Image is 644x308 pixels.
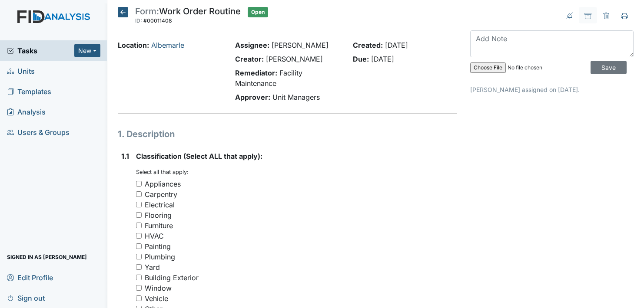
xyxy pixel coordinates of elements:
input: Carpentry [136,191,142,197]
div: Furniture [145,220,173,231]
div: Yard [145,262,160,272]
label: 1.1 [121,151,129,161]
input: Vehicle [136,295,142,301]
span: Classification (Select ALL that apply): [136,152,262,161]
div: Carpentry [145,189,177,200]
div: Window [145,283,172,293]
div: Work Order Routine [135,7,241,26]
span: Open [248,7,268,17]
span: [PERSON_NAME] [272,41,329,49]
a: Albemarle [151,41,184,49]
input: Furniture [136,223,142,228]
span: [PERSON_NAME] [266,55,323,63]
span: Analysis [7,105,46,118]
input: Yard [136,264,142,270]
strong: Remediator: [235,69,277,77]
div: Painting [145,241,171,252]
input: HVAC [136,233,142,239]
span: Edit Profile [7,271,53,284]
div: Electrical [145,200,175,210]
input: Window [136,285,142,291]
input: Plumbing [136,254,142,259]
span: Form: [135,6,159,16]
input: Painting [136,243,142,249]
button: New [74,44,100,57]
span: Users & Groups [7,125,70,139]
div: Flooring [145,210,172,220]
span: [DATE] [385,41,408,49]
p: [PERSON_NAME] assigned on [DATE]. [470,85,634,94]
strong: Due: [353,55,369,63]
span: Templates [7,85,51,98]
strong: Assignee: [235,41,269,49]
small: Select all that apply: [136,169,189,175]
input: Save [591,61,627,74]
span: Sign out [7,291,45,305]
span: Signed in as [PERSON_NAME] [7,250,87,264]
div: Appliances [145,179,181,189]
input: Appliances [136,181,142,187]
div: HVAC [145,231,164,241]
div: Plumbing [145,252,175,262]
input: Flooring [136,212,142,218]
strong: Approver: [235,93,270,102]
span: #00011408 [143,17,172,24]
span: Units [7,64,35,78]
div: Vehicle [145,293,168,304]
span: [DATE] [371,55,394,63]
a: Tasks [7,46,74,56]
span: Unit Managers [272,93,320,102]
strong: Location: [118,41,149,49]
input: Building Exterior [136,275,142,280]
strong: Creator: [235,55,264,63]
strong: Created: [353,41,383,49]
h1: 1. Description [118,128,457,141]
span: ID: [135,17,142,24]
div: Building Exterior [145,272,199,283]
input: Electrical [136,202,142,207]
